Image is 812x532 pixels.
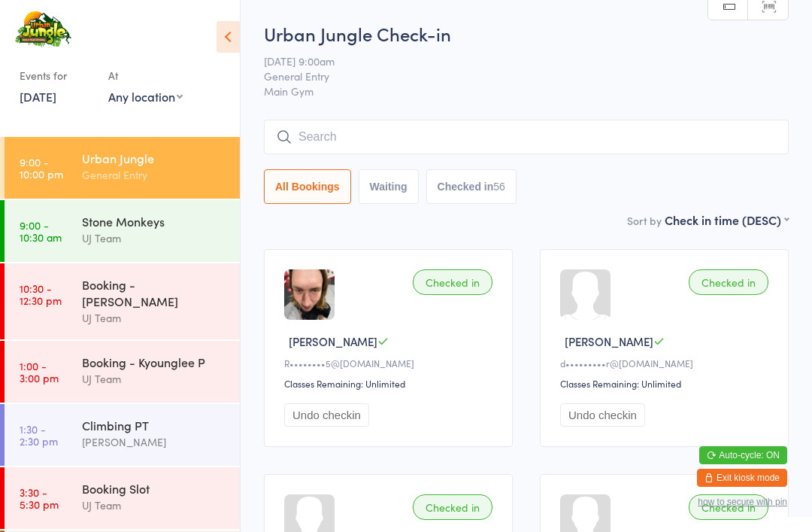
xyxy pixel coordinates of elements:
div: Climbing PT [82,417,227,433]
button: Undo checkin [284,403,369,427]
time: 9:00 - 10:30 am [20,219,62,243]
div: Any location [108,88,183,105]
div: UJ Team [82,309,227,327]
div: Events for [20,63,93,88]
div: UJ Team [82,497,227,514]
button: Waiting [359,169,419,204]
div: Checked in [689,494,768,520]
time: 1:30 - 2:30 pm [20,423,58,447]
div: Booking - [PERSON_NAME] [82,276,227,309]
input: Search [264,120,789,154]
div: Booking Slot [82,480,227,497]
div: Classes Remaining: Unlimited [560,377,773,390]
label: Sort by [627,213,662,228]
button: Exit kiosk mode [697,469,787,487]
div: Checked in [413,269,492,295]
div: Checked in [689,269,768,295]
div: Stone Monkeys [82,213,227,230]
button: Auto-cycle: ON [699,446,787,464]
a: [DATE] [20,88,56,105]
div: d•••••••••r@[DOMAIN_NAME] [560,357,773,369]
button: All Bookings [264,169,351,204]
span: [PERSON_NAME] [565,333,653,349]
img: Urban Jungle Indoor Rock Climbing [15,11,71,48]
div: R••••••••5@[DOMAIN_NAME] [284,357,497,369]
div: At [108,63,183,88]
span: [PERSON_NAME] [289,333,377,349]
time: 9:00 - 10:00 pm [20,156,63,180]
div: Classes Remaining: Unlimited [284,377,497,390]
div: [PERSON_NAME] [82,433,227,451]
span: General Entry [264,68,765,84]
div: Check in time (DESC) [665,211,789,228]
span: [DATE] 9:00am [264,53,765,68]
time: 1:00 - 3:00 pm [20,360,59,384]
a: 10:30 -12:30 pmBooking - [PERSON_NAME]UJ Team [5,263,240,339]
time: 3:30 - 5:30 pm [20,486,59,510]
a: 1:30 -2:30 pmClimbing PT[PERSON_NAME] [5,404,240,466]
h2: Urban Jungle Check-in [264,21,789,46]
button: Undo checkin [560,403,645,427]
img: image1666523586.png [284,269,335,320]
div: UJ Team [82,370,227,388]
div: General Entry [82,166,227,184]
a: 3:30 -5:30 pmBooking SlotUJ Team [5,467,240,529]
div: 56 [493,181,505,193]
span: Main Gym [264,84,789,99]
div: Urban Jungle [82,150,227,166]
a: 1:00 -3:00 pmBooking - Kyounglee PUJ Team [5,341,240,403]
div: UJ Team [82,230,227,247]
a: 9:00 -10:30 amStone MonkeysUJ Team [5,200,240,262]
a: 9:00 -10:00 pmUrban JungleGeneral Entry [5,137,240,199]
div: Checked in [413,494,492,520]
time: 10:30 - 12:30 pm [20,282,62,306]
div: Booking - Kyounglee P [82,354,227,370]
button: how to secure with pin [698,497,787,507]
button: Checked in56 [426,169,517,204]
